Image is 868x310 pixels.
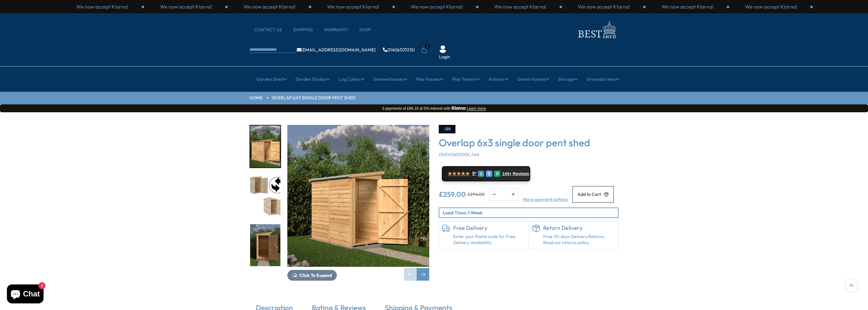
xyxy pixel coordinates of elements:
img: Overlap6x3SDValuePent_SWAPOPTION_200x200.jpg [250,175,280,217]
a: Log Cabins [339,71,365,87]
div: 1 / 3 [61,3,144,10]
img: Overlap6x3SDValuePent_GARDEN_LH_CLS_200x200.jpg [250,126,280,167]
a: Garden Studios [296,71,330,87]
a: Shop [359,27,377,33]
div: 2 / 3 [646,3,729,10]
img: Overlap 6x3 single door pent shed [287,125,429,267]
p: Free 30-days Delivery Returns, Read our returns policy. [543,234,615,246]
p: Lead Time: 1 Week [443,209,618,216]
p: We now accept Klarna! [327,3,379,10]
a: Login [439,54,450,60]
a: Storage [558,71,578,87]
a: Overlap 6x3 single door pent shed [272,95,355,101]
a: Summerhouses [373,71,408,87]
p: We now accept Klarna! [745,3,797,10]
div: 2 / 12 [249,174,281,218]
div: 1 / 3 [562,3,646,10]
div: Previous slide [404,268,417,281]
div: 3 / 12 [249,224,281,267]
span: Click To Expand [299,272,332,278]
a: Shipping [293,27,319,33]
div: 3 / 3 [729,3,813,10]
div: 1 / 12 [287,125,429,281]
div: 3 / 3 [478,3,562,10]
a: 01406307230 [383,48,415,52]
div: 3 / 3 [228,3,311,10]
a: CONTACT US [254,27,288,33]
div: E [486,171,492,177]
a: More payment options [523,196,568,203]
span: ★★★★★ [448,171,470,177]
div: R [494,171,501,177]
img: Overlap6x3SDValuePent_GARDEN_END_CLS_200x200.jpg [250,224,280,266]
a: HOME [249,95,262,101]
ins: £259.00 [439,191,466,198]
p: We now accept Klarna! [661,3,713,10]
p: We now accept Klarna! [411,3,463,10]
button: Add to Cart [572,186,614,203]
a: Groundscrews [587,71,619,87]
a: Warranty [324,27,355,33]
p: We now accept Klarna! [494,3,546,10]
div: -12% [439,125,455,133]
span: Reviews [513,171,529,176]
p: We now accept Klarna! [243,3,296,10]
div: 2 / 3 [144,3,228,10]
img: User Icon [439,45,447,53]
a: ★★★★★ 5* G E R 144+ Reviews [442,166,530,181]
a: [EMAIL_ADDRESS][DOMAIN_NAME] [297,48,376,52]
div: Next slide [417,268,429,281]
div: 1 / 3 [311,3,395,10]
a: 1 [421,47,427,53]
span: OVEV0603DOL-1AA [439,152,479,157]
a: Play Towers [452,71,480,87]
del: £294.00 [467,192,484,196]
a: Garden Shed [256,71,287,87]
p: We now accept Klarna! [578,3,630,10]
p: We now accept Klarna! [160,3,212,10]
img: logo [574,20,619,40]
div: 2 / 3 [395,3,478,10]
span: 1 [425,44,430,49]
span: 144+ [502,171,511,176]
a: Play Houses [416,71,443,87]
h6: Free Delivery [453,225,525,231]
p: We now accept Klarna! [76,3,128,10]
a: Enter your Postal code for Free Delivery Availability [453,234,525,246]
span: Add to Cart [578,192,601,196]
inbox-online-store-chat: Shopify online store chat [5,284,45,305]
a: Arbours [489,71,508,87]
h6: Return Delivery [543,225,615,231]
div: 1 / 12 [249,125,281,168]
div: G [478,171,484,177]
a: Green Houses [517,71,549,87]
h3: Overlap 6x3 single door pent shed [439,137,619,149]
button: Click To Expand [287,270,337,281]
